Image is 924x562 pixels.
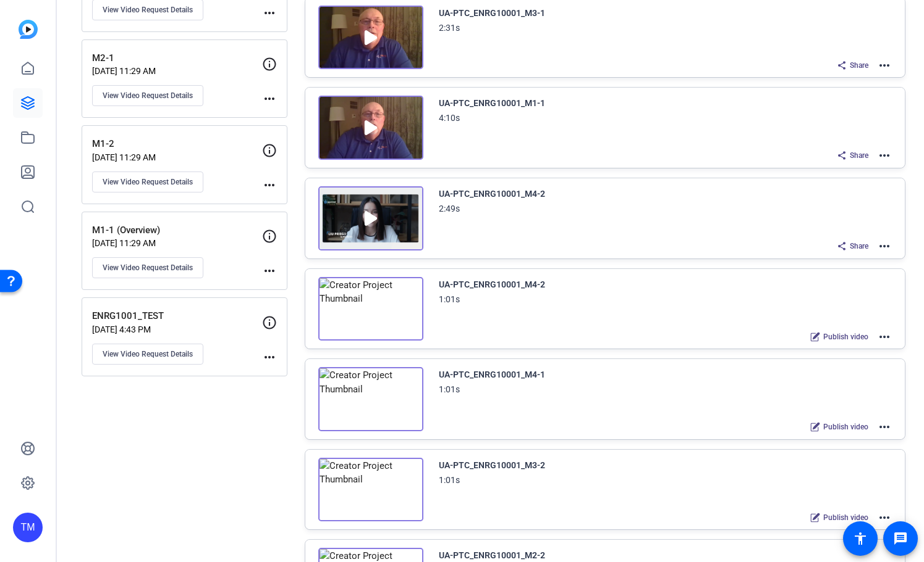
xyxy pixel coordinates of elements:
[262,91,277,106] mat-icon: more_horiz
[877,148,892,163] mat-icon: more_horiz
[439,277,545,292] div: UA-PTC_ENRG10001_M4-2
[823,422,868,432] span: Publish video
[92,324,262,334] p: [DATE] 4:43 PM
[853,531,868,546] mat-icon: accessibility
[92,51,262,65] p: M2-1
[318,186,423,250] img: Creator Project Thumbnail
[439,473,460,487] div: 1:01s
[877,510,892,525] mat-icon: more_horiz
[92,137,262,151] p: M1-2
[92,223,262,238] p: M1-1 (Overview)
[92,152,262,162] p: [DATE] 11:29 AM
[103,177,193,187] span: View Video Request Details
[262,350,277,365] mat-icon: more_horiz
[103,5,193,15] span: View Video Request Details
[877,329,892,344] mat-icon: more_horiz
[439,110,460,125] div: 4:10s
[318,458,423,522] img: Creator Project Thumbnail
[823,332,868,342] span: Publish video
[439,292,460,307] div: 1:01s
[877,419,892,434] mat-icon: more_horiz
[92,309,262,323] p: ENRG1001_TEST
[92,257,203,278] button: View Video Request Details
[262,178,277,192] mat-icon: more_horiz
[439,6,545,20] div: UA-PTC_ENRG10001_M3-1
[439,186,545,201] div: UA-PTC_ENRG10001_M4-2
[318,277,423,341] img: Creator Project Thumbnail
[92,238,262,248] p: [DATE] 11:29 AM
[893,531,908,546] mat-icon: message
[13,513,43,542] div: TM
[823,513,868,523] span: Publish video
[850,241,868,251] span: Share
[103,349,193,359] span: View Video Request Details
[103,263,193,273] span: View Video Request Details
[850,151,868,160] span: Share
[850,60,868,70] span: Share
[92,66,262,76] p: [DATE] 11:29 AM
[439,367,545,382] div: UA-PTC_ENRG10001_M4-1
[877,58,892,73] mat-icon: more_horiz
[92,85,203,106] button: View Video Request Details
[262,6,277,20] mat-icon: more_horiz
[92,344,203,365] button: View Video Request Details
[262,263,277,278] mat-icon: more_horiz
[19,20,38,39] img: blue-gradient.svg
[439,96,545,110] div: UA-PTC_ENRG10001_M1-1
[318,367,423,431] img: Creator Project Thumbnail
[92,171,203,192] button: View Video Request Details
[318,6,423,70] img: Creator Project Thumbnail
[439,201,460,216] div: 2:49s
[439,382,460,397] div: 1:01s
[103,91,193,101] span: View Video Request Details
[439,20,460,35] div: 2:31s
[439,458,545,473] div: UA-PTC_ENRG10001_M3-2
[318,96,423,160] img: Creator Project Thumbnail
[877,239,892,254] mat-icon: more_horiz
